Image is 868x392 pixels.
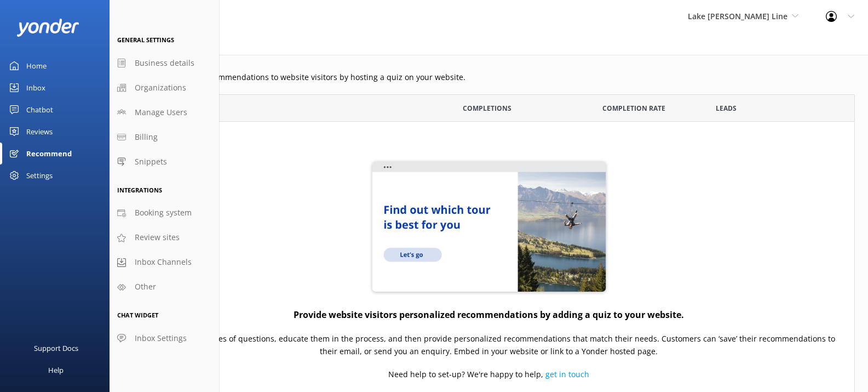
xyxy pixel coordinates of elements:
div: Support Docs [34,337,78,359]
a: Snippets [110,150,219,174]
a: Organizations [110,76,219,100]
a: Booking system [110,201,219,225]
a: Business details [110,51,219,76]
span: Organizations [135,82,186,94]
span: Completion Rate [602,103,665,113]
span: Snippets [135,156,167,168]
span: Booking system [135,207,192,219]
div: Settings [26,164,53,186]
span: Inbox Settings [135,332,187,344]
div: Inbox [26,77,45,99]
span: Completions [463,103,511,113]
p: Provide personalised recommendations to website visitors by hosting a quiz on your website. [123,71,855,83]
div: Recommend [26,143,72,164]
div: Chatbot [26,99,53,121]
span: Chat Widget [117,311,158,319]
span: Billing [135,131,158,143]
span: Inbox Channels [135,256,192,268]
div: Reviews [26,121,53,143]
img: quiz-website... [369,159,610,296]
a: Inbox Channels [110,250,219,275]
a: Manage Users [110,100,219,125]
p: Ask customers a series of questions, educate them in the process, and then provide personalized r... [134,333,843,358]
span: Review sites [135,231,180,243]
span: Leads [716,103,737,113]
h4: Provide website visitors personalized recommendations by adding a quiz to your website. [294,308,684,322]
div: Help [48,359,64,381]
span: Manage Users [135,106,187,118]
a: Review sites [110,225,219,250]
a: Billing [110,125,219,150]
div: Home [26,55,47,77]
a: get in touch [545,370,589,380]
span: Lake [PERSON_NAME] Line [688,11,787,21]
img: yonder-white-logo.png [16,19,79,37]
span: Business details [135,57,194,69]
p: Need help to set-up? We're happy to help, [388,369,589,381]
a: Other [110,275,219,299]
a: Inbox Settings [110,326,219,351]
span: Other [135,281,156,293]
span: General Settings [117,36,174,44]
span: Integrations [117,186,162,194]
